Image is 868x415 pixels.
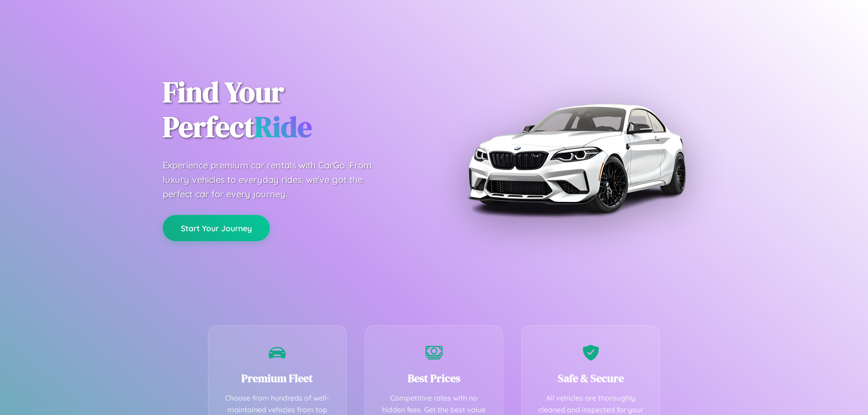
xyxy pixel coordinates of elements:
[255,107,312,146] span: Ride
[222,371,333,386] h3: Premium Fleet
[163,215,270,241] button: Start Your Journey
[163,158,389,201] p: Experience premium car rentals with CarGo. From luxury vehicles to everyday rides, we've got the ...
[535,371,646,386] h3: Safe & Secure
[463,45,689,271] img: Premium BMW car rental vehicle
[163,75,420,145] h1: Find Your Perfect
[379,371,490,386] h3: Best Prices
